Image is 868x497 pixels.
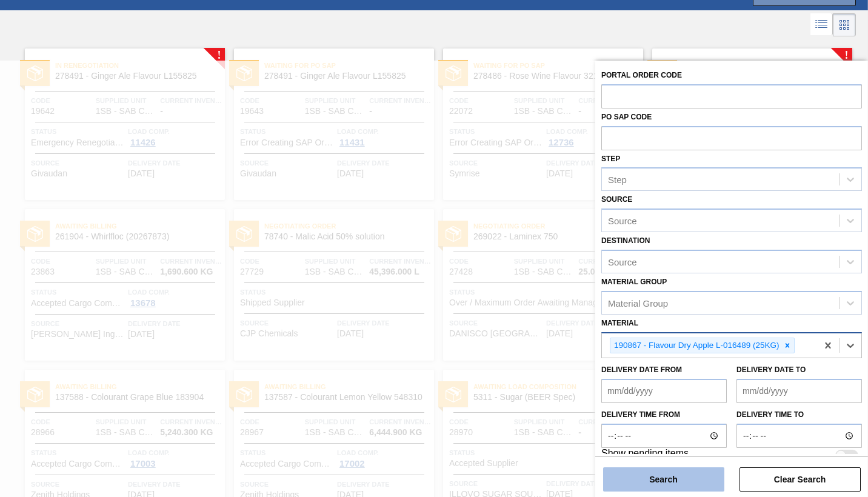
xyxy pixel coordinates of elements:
label: Step [601,155,620,163]
div: Source [608,256,637,267]
label: PO SAP Code [601,113,652,121]
label: Delivery Date from [601,365,682,374]
input: mm/dd/yyyy [736,379,862,403]
a: !statusIn renegotiation278548 - Neutral Cloud Emulsion QL96077Code19671Supplied Unit1SB - SAB Cha... [643,48,852,200]
label: Destination [601,236,650,245]
span: In renegotiation [683,59,852,72]
label: Delivery time to [736,406,862,424]
span: Waiting for PO SAP [473,59,643,72]
label: Show pending items [601,448,689,462]
label: Delivery Date to [736,365,806,374]
a: !statusIn renegotiation278491 - Ginger Ale Flavour L155825Code19642Supplied Unit1SB - SAB Chamdor... [16,48,225,200]
div: Material Group [608,298,668,308]
label: Material Group [601,278,667,286]
a: statusWaiting for PO SAP278486 - Rose Wine Flavour 321027Code22072Supplied Unit1SB - SAB Chamdor ... [434,48,643,200]
label: Portal Order Code [601,71,682,79]
label: Material [601,319,638,327]
label: Delivery time from [601,406,727,424]
a: statusWaiting for PO SAP278491 - Ginger Ale Flavour L155825Code19643Supplied Unit1SB - SAB Chamdo... [225,48,434,200]
div: Step [608,175,627,185]
span: Waiting for PO SAP [264,59,434,72]
label: Source [601,195,632,204]
div: 190867 - Flavour Dry Apple L-016489 (25KG) [610,338,781,353]
div: Card Vision [833,13,856,36]
div: List Vision [810,13,833,36]
div: Source [608,216,637,226]
input: mm/dd/yyyy [601,379,727,403]
span: In renegotiation [55,59,225,72]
